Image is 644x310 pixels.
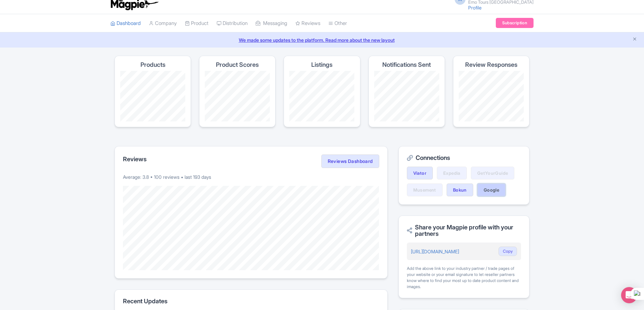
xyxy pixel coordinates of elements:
[471,167,515,179] a: GetYourGuide
[632,36,637,44] button: Close announcement
[621,287,637,303] div: Open Intercom Messenger
[407,167,433,179] a: Viator
[437,167,467,179] a: Expedia
[123,173,379,180] p: Average: 3.8 • 100 reviews • last 193 days
[407,265,521,290] div: Add the above link to your industry partner / trade pages of your website or your email signature...
[217,14,248,33] a: Distribution
[140,61,165,68] h4: Products
[477,184,506,196] a: Google
[328,14,347,33] a: Other
[447,184,473,196] a: Bokun
[110,14,141,33] a: Dashboard
[256,14,287,33] a: Messaging
[382,61,431,68] h4: Notifications Sent
[123,298,379,305] h2: Recent Updates
[411,249,459,254] a: [URL][DOMAIN_NAME]
[149,14,177,33] a: Company
[407,154,521,161] h2: Connections
[185,14,208,33] a: Product
[321,154,379,168] a: Reviews Dashboard
[295,14,320,33] a: Reviews
[311,61,332,68] h4: Listings
[465,61,517,68] h4: Review Responses
[123,156,147,163] h2: Reviews
[407,184,443,196] a: Musement
[496,18,534,28] a: Subscription
[4,36,640,44] a: We made some updates to the platform. Read more about the new layout
[498,247,517,256] button: Copy
[216,61,259,68] h4: Product Scores
[468,5,482,10] a: Profile
[407,224,521,237] h2: Share your Magpie profile with your partners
